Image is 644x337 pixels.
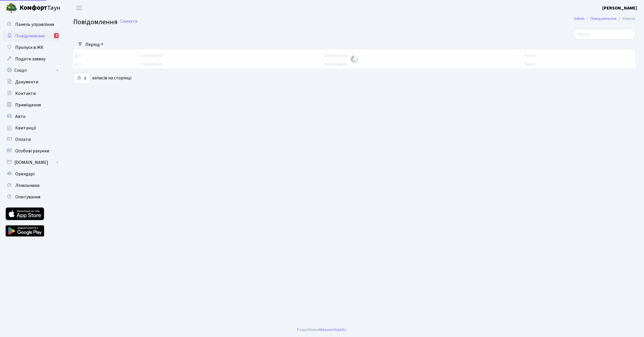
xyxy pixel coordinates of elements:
[3,65,60,76] a: Спорт
[3,134,60,145] a: Оплати
[3,157,60,168] a: [DOMAIN_NAME]
[591,16,616,22] a: Повідомлення
[15,182,39,189] span: Лічильники
[72,3,86,13] button: Переключити навігацію
[73,17,118,27] span: Повідомлення
[15,148,49,154] span: Особові рахунки
[6,2,17,14] img: logo.png
[20,3,60,13] span: Таун
[574,16,584,22] a: Admin
[602,5,637,11] b: [PERSON_NAME]
[20,3,47,12] b: Комфорт
[3,76,60,88] a: Документи
[15,56,45,62] span: Подати заявку
[3,88,60,99] a: Контакти
[15,171,34,177] span: Орендарі
[3,42,60,53] a: Пропуск в ЖК
[3,111,60,122] a: Авто
[73,73,90,84] select: записів на сторінці
[565,13,644,25] nav: breadcrumb
[3,145,60,157] a: Особові рахунки
[3,168,60,180] a: Орендарі
[54,33,59,38] div: 2
[3,122,60,134] a: Квитанції
[3,180,60,191] a: Лічильники
[15,90,36,97] span: Контакти
[120,19,137,24] a: Скинути
[15,113,26,120] span: Авто
[3,19,60,30] a: Панель управління
[15,33,45,39] span: Повідомлення
[15,136,31,143] span: Оплати
[83,40,106,49] a: Період
[319,327,346,333] a: Massive Kinetic
[350,55,359,64] img: Обробка...
[15,102,41,108] span: Приміщення
[3,99,60,111] a: Приміщення
[73,73,131,84] label: записів на сторінці
[15,21,54,28] span: Панель управління
[297,327,347,333] div: Розроблено .
[3,53,60,65] a: Подати заявку
[15,79,38,85] span: Документи
[15,125,36,131] span: Квитанції
[573,29,635,40] input: Пошук...
[15,44,43,51] span: Пропуск в ЖК
[3,191,60,203] a: Опитування
[602,5,637,12] a: [PERSON_NAME]
[616,16,635,22] li: Список
[15,194,40,200] span: Опитування
[3,30,60,42] a: Повідомлення2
